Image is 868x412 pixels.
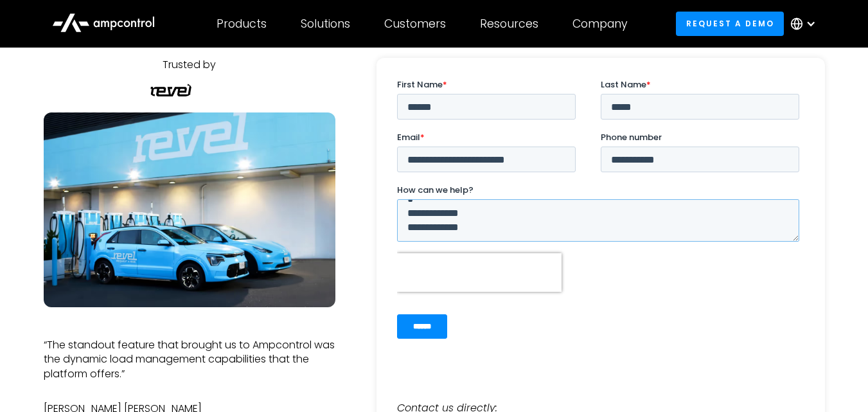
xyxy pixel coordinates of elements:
div: Resources [480,17,538,31]
a: Request a demo [676,12,784,35]
div: Customers [384,17,446,31]
div: Company [572,17,628,31]
div: Solutions [301,17,350,31]
div: Products [217,17,267,31]
iframe: Form 0 [397,78,804,350]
